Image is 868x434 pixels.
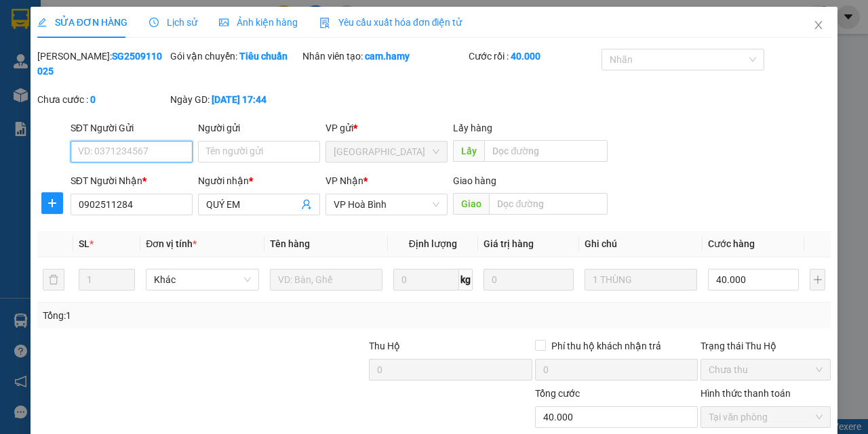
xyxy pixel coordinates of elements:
th: Ghi chú [579,231,703,257]
span: Yêu cầu xuất hóa đơn điện tử [319,17,462,28]
span: Sài Gòn [334,142,439,162]
span: VP Hoà Bình [334,194,439,215]
span: Định lượng [409,238,457,249]
span: kg [459,269,473,290]
div: Gói vận chuyển: [170,49,300,64]
span: Lịch sử [149,17,197,28]
button: plus [810,269,825,290]
div: Người nhận [198,173,320,188]
button: plus [41,192,63,214]
b: cam.hamy [365,51,410,62]
div: Nhân viên tạo: [302,49,466,64]
span: picture [219,18,229,27]
label: Hình thức thanh toán [701,388,791,399]
div: SĐT Người Gửi [71,121,193,135]
span: VP Nhận [325,175,363,186]
span: Lấy hàng [453,123,492,133]
span: SL [79,238,90,249]
div: Ngày GD: [170,92,300,107]
div: [PERSON_NAME]: [37,49,167,79]
b: Tiêu chuẩn [239,51,288,62]
div: VP gửi [325,121,448,135]
span: Cước hàng [708,238,755,249]
span: SỬA ĐƠN HÀNG [37,17,127,28]
span: Giao [453,193,489,215]
span: user-add [301,199,312,210]
span: clock-circle [149,18,159,27]
button: delete [43,269,64,290]
b: 0 [90,94,96,105]
span: Khác [154,269,250,290]
button: Close [800,7,837,45]
input: Ghi Chú [585,269,697,290]
span: Thu Hộ [369,341,400,351]
span: Lấy [453,140,484,162]
input: Dọc đường [484,140,607,162]
span: Giao hàng [453,175,496,186]
div: Tổng: 1 [43,308,336,323]
div: Cước rồi : [469,49,599,64]
b: 40.000 [511,51,540,62]
span: Tên hàng [270,238,310,249]
span: Phí thu hộ khách nhận trả [546,339,667,353]
div: SĐT Người Nhận [71,173,193,188]
span: Tổng cước [535,388,580,399]
span: Chưa thu [709,360,823,380]
span: edit [37,18,47,27]
span: Giá trị hàng [484,238,534,249]
div: Trạng thái Thu Hộ [701,339,831,353]
input: 0 [484,269,574,290]
span: Tại văn phòng [709,407,823,427]
input: Dọc đường [489,193,607,215]
div: Người gửi [198,121,320,135]
span: close [813,20,824,30]
b: [DATE] 17:44 [212,94,267,105]
input: VD: Bàn, Ghế [270,269,382,290]
img: icon [319,18,330,28]
span: plus [42,198,62,209]
span: Ảnh kiện hàng [219,17,298,28]
span: Đơn vị tính [146,238,197,249]
div: Chưa cước : [37,92,167,107]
